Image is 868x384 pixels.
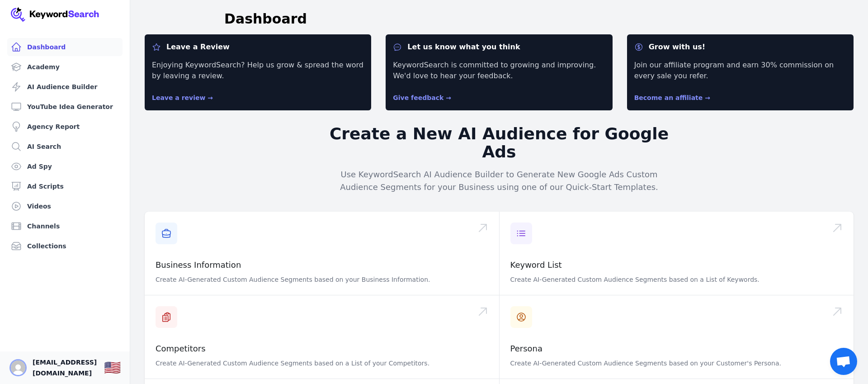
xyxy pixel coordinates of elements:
span: → [446,94,451,101]
span: → [705,94,710,101]
span: → [208,94,213,101]
a: YouTube Idea Generator [7,98,123,116]
a: Competitors [156,344,206,353]
span: [EMAIL_ADDRESS][DOMAIN_NAME] [33,357,97,379]
p: Enjoying KeywordSearch? Help us grow & spread the word by leaving a review. [152,60,364,81]
a: Ad Spy [7,157,123,175]
div: 🇺🇸 [104,360,121,376]
a: Academy [7,58,123,76]
p: KeywordSearch is committed to growing and improving. We'd love to hear your feedback. [393,60,605,81]
dt: Grow with us! [634,42,846,52]
a: Videos [7,197,123,215]
a: Give feedback [393,94,451,101]
a: Channels [7,217,123,235]
p: Join our affiliate program and earn 30% commission on every sale you refer. [634,60,846,81]
a: AI Audience Builder [7,78,123,96]
a: Dashboard [7,38,123,56]
a: Agency Report [7,118,123,136]
button: Open user button [11,360,25,375]
a: Business Information [156,260,241,270]
img: Your Company [11,7,99,22]
button: 🇺🇸 [104,359,121,377]
h2: Create a New AI Audience for Google Ads [325,125,673,161]
div: Open chat [830,348,857,375]
h1: Dashboard [224,11,307,27]
dt: Leave a Review [152,42,364,52]
a: Collections [7,237,123,255]
a: Become an affiliate [634,94,710,101]
a: Ad Scripts [7,177,123,195]
a: Persona [510,344,543,353]
a: Keyword List [510,260,562,270]
p: Use KeywordSearch AI Audience Builder to Generate New Google Ads Custom Audience Segments for you... [325,168,673,194]
dt: Let us know what you think [393,42,605,52]
a: AI Search [7,137,123,156]
a: Leave a review [152,94,213,101]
